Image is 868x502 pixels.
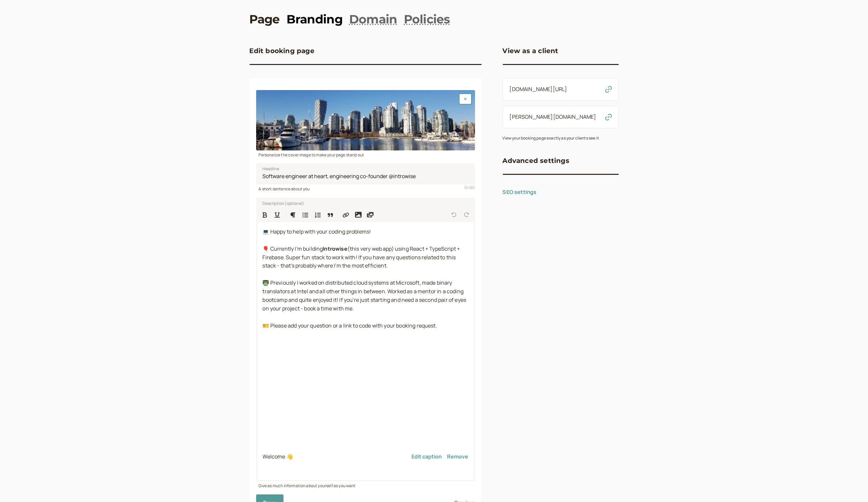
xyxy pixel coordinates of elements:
[412,453,442,461] button: Edit caption
[250,11,280,27] a: Page
[503,46,558,56] h3: View as a client
[323,245,347,252] strong: Introwise
[287,209,299,221] button: Formatting Options
[503,188,537,196] a: SEO settings
[256,184,475,192] div: A short sentence about you
[340,209,352,221] button: Insert Link
[349,11,397,27] a: Domain
[352,209,364,221] button: Insert image
[257,200,304,206] label: Description (optional)
[447,453,468,461] button: Remove
[263,228,371,235] span: 💻 Happy to help with your coding problems!
[286,11,343,27] a: Branding
[256,150,475,158] div: Personalize the cover image to make your page stand out
[404,11,450,27] a: Policies
[271,209,283,221] button: Format Underline
[459,93,472,105] button: Remove
[259,209,271,221] button: Format Bold
[324,209,336,221] button: Quote
[448,209,460,221] button: Undo
[312,209,324,221] button: Numbered List
[256,481,475,489] div: Give as much information about yourself as you want
[835,470,868,502] iframe: Chat Widget
[510,85,567,93] a: [DOMAIN_NAME][URL]
[510,113,596,120] a: [PERSON_NAME][DOMAIN_NAME]
[250,46,314,56] h3: Edit booking page
[263,453,406,461] figcaption: Welcome 👋
[263,245,323,252] span: 🎈 Currently I'm building
[256,163,475,184] input: Headline
[364,209,376,221] button: Insert media
[503,155,569,166] h3: Advanced settings
[461,209,472,221] button: Redo
[263,279,467,312] span: 👨‍🏫 Previously I worked on distributed cloud systems at Microsoft, made binary translators at Int...
[263,322,437,329] span: 🎫 Please add your question or a link to code with your booking request.
[263,166,279,172] span: Headline
[299,209,311,221] button: Bulleted List
[503,135,599,141] small: View your booking page exactly as your clients see it
[263,245,461,269] span: (this very web app) using React + TypeScript + Firebase. Super fun stack to work with! If you hav...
